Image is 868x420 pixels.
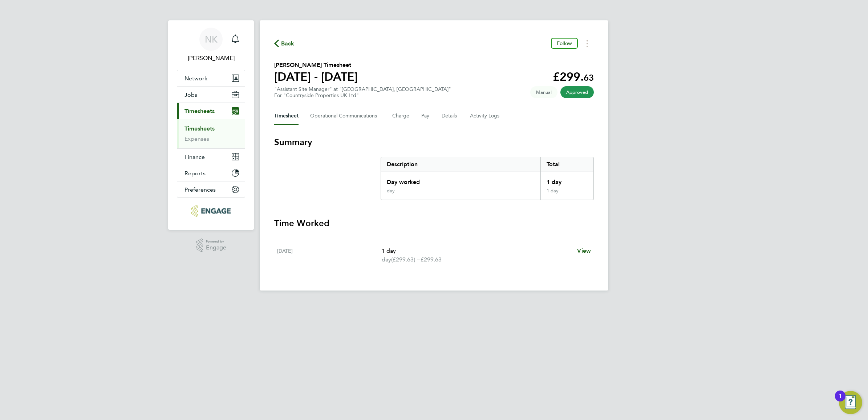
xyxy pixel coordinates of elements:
[421,107,430,125] button: Pay
[184,91,197,98] span: Jobs
[274,136,594,273] section: Timesheet
[381,157,540,172] div: Description
[177,103,245,119] button: Timesheets
[205,35,218,44] span: NK
[551,38,578,49] button: Follow
[184,153,205,160] span: Finance
[184,125,215,132] a: Timesheets
[381,157,594,200] div: Summary
[184,135,209,142] a: Expenses
[839,396,842,405] div: 1
[274,61,358,69] h2: [PERSON_NAME] Timesheet
[392,107,410,125] button: Charge
[196,239,227,252] a: Powered byEngage
[206,239,226,245] span: Powered by
[274,39,295,48] button: Back
[177,87,245,103] button: Jobs
[206,245,226,251] span: Engage
[177,165,245,181] button: Reports
[177,54,245,63] span: Nicola Kelly
[581,38,594,49] button: Timesheets Menu
[839,391,862,414] button: Open Resource Center, 1 new notification
[577,247,591,254] span: View
[382,255,391,264] span: day
[421,256,442,263] span: £299.63
[184,170,206,177] span: Reports
[177,149,245,165] button: Finance
[274,217,594,229] h3: Time Worked
[553,70,594,84] app-decimal: £299.
[387,188,395,194] div: day
[177,28,245,63] a: NK[PERSON_NAME]
[540,157,593,172] div: Total
[281,39,295,48] span: Back
[274,86,451,99] div: "Assistant Site Manager" at "[GEOGRAPHIC_DATA], [GEOGRAPHIC_DATA]"
[577,247,591,255] a: View
[540,172,593,188] div: 1 day
[274,107,299,125] button: Timesheet
[177,70,245,86] button: Network
[274,136,594,148] h3: Summary
[184,75,207,82] span: Network
[391,256,421,263] span: (£299.63) =
[560,86,594,98] span: This timesheet has been approved.
[184,108,215,115] span: Timesheets
[557,40,572,47] span: Follow
[442,107,458,125] button: Details
[184,186,216,193] span: Preferences
[168,20,254,230] nav: Main navigation
[177,119,245,148] div: Timesheets
[382,247,571,255] p: 1 day
[584,72,594,83] span: 63
[274,92,451,99] div: For "Countryside Properties UK Ltd"
[310,107,381,125] button: Operational Communications
[191,205,230,217] img: konnectrecruit-logo-retina.png
[470,107,500,125] button: Activity Logs
[177,205,245,217] a: Go to home page
[277,247,382,264] div: [DATE]
[540,188,593,200] div: 1 day
[274,69,358,84] h1: [DATE] - [DATE]
[177,181,245,197] button: Preferences
[381,172,540,188] div: Day worked
[530,86,557,98] span: This timesheet was manually created.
